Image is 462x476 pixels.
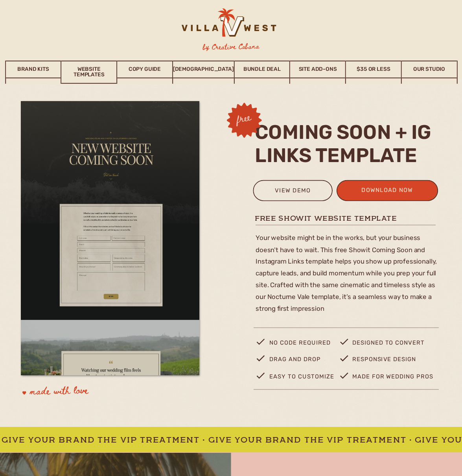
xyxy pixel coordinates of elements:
a: view demo [258,185,328,198]
p: Your website might be in the works, but your business doesn’t have to wait. This free Showit Comi... [256,232,439,320]
h3: by Creative Cabana [196,41,266,53]
a: Our Studio [402,61,457,78]
a: Brand Kits [6,61,61,78]
p: made with love [30,384,140,401]
a: $35 or Less [346,61,401,78]
a: Site Add-Ons [290,61,345,78]
h1: free showit website template [255,213,438,223]
p: made for wedding pros [352,371,455,387]
p: Responsive design [352,354,422,368]
a: [DEMOGRAPHIC_DATA] [173,61,234,78]
h3: free [227,109,261,130]
p: no code required [269,338,339,352]
h2: coming soon + ig links template [255,120,441,166]
a: Bundle Deal [234,61,289,78]
p: drag and drop [269,354,329,368]
p: easy to customize [269,371,337,387]
p: designed to convert [352,338,439,352]
a: download now [350,185,425,197]
a: Website Templates [61,61,116,84]
a: Copy Guide [117,61,172,78]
